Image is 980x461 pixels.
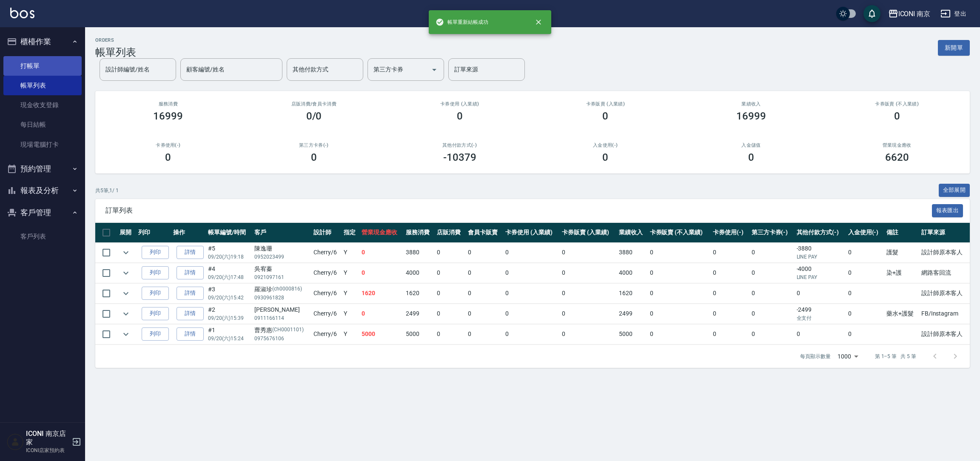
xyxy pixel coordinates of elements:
[359,304,404,324] td: 0
[272,326,304,335] p: (CH0001101)
[252,223,311,243] th: 客戶
[885,5,934,23] button: ICONI 南京
[177,246,204,259] a: 詳情
[560,223,616,243] th: 卡券販賣 (入業績)
[503,263,560,283] td: 0
[863,5,880,22] button: save
[617,304,648,324] td: 2499
[503,304,560,324] td: 0
[689,142,814,148] h2: 入金儲值
[846,283,884,303] td: 0
[306,110,322,122] h3: 0/0
[10,8,34,18] img: Logo
[466,263,503,283] td: 0
[436,18,488,26] span: 帳單重新結帳成功
[435,223,466,243] th: 店販消費
[120,328,132,341] button: expand row
[689,101,814,107] h2: 業績收入
[466,223,503,243] th: 會員卡販賣
[3,227,82,246] a: 客戶列表
[846,304,884,324] td: 0
[466,283,503,303] td: 0
[177,327,204,341] a: 詳情
[208,273,250,281] p: 09/20 (六) 17:48
[648,304,711,324] td: 0
[884,242,919,262] td: 護髮
[937,6,970,22] button: 登出
[617,242,648,262] td: 3880
[834,345,861,368] div: 1000
[435,283,466,303] td: 0
[359,263,404,283] td: 0
[342,283,359,303] td: Y
[795,223,846,243] th: 其他付款方式(-)
[749,324,795,344] td: 0
[560,324,616,344] td: 0
[359,324,404,344] td: 5000
[919,304,970,324] td: FB/Instagram
[932,204,963,217] button: 報表匯出
[884,223,919,243] th: 備註
[797,273,844,281] p: LINE PAY
[3,202,82,224] button: 客戶管理
[919,263,970,283] td: 網路客回流
[342,304,359,324] td: Y
[142,266,169,279] button: 列印
[105,206,932,215] span: 訂單列表
[254,326,309,335] div: 曹秀惠
[885,151,909,163] h3: 6620
[560,242,616,262] td: 0
[435,304,466,324] td: 0
[177,287,204,300] a: 詳情
[95,37,136,43] h2: ORDERS
[3,95,82,115] a: 現金收支登錄
[142,307,169,320] button: 列印
[311,304,342,324] td: Cherry /6
[342,324,359,344] td: Y
[171,223,206,243] th: 操作
[846,263,884,283] td: 0
[359,283,404,303] td: 1620
[3,31,82,53] button: 櫃檯作業
[254,305,309,314] div: [PERSON_NAME]
[254,335,309,342] p: 0975676106
[797,314,844,322] p: 全支付
[749,304,795,324] td: 0
[142,327,169,341] button: 列印
[3,158,82,180] button: 預約管理
[3,135,82,154] a: 現場電腦打卡
[503,223,560,243] th: 卡券使用 (入業績)
[404,283,435,303] td: 1620
[466,324,503,344] td: 0
[272,285,302,294] p: (ch0000816)
[3,179,82,202] button: 報表及分析
[846,324,884,344] td: 0
[919,223,970,243] th: 訂單來源
[105,142,231,148] h2: 卡券使用(-)
[3,76,82,95] a: 帳單列表
[749,263,795,283] td: 0
[254,273,309,281] p: 0921097161
[254,285,309,294] div: 羅淑珍
[3,56,82,76] a: 打帳單
[397,101,522,107] h2: 卡券使用 (入業績)
[939,184,970,197] button: 全部展開
[543,142,668,148] h2: 入金使用(-)
[206,223,252,243] th: 帳單編號/時間
[435,242,466,262] td: 0
[938,43,970,51] a: 新開單
[711,283,749,303] td: 0
[142,287,169,300] button: 列印
[602,110,608,122] h3: 0
[208,253,250,261] p: 09/20 (六) 19:18
[602,151,608,163] h3: 0
[457,110,463,122] h3: 0
[443,151,476,163] h3: -10379
[177,307,204,320] a: 詳情
[254,314,309,322] p: 0911166114
[503,242,560,262] td: 0
[342,263,359,283] td: Y
[7,433,24,450] img: Person
[834,142,960,148] h2: 營業現金應收
[26,430,69,447] h5: ICONI 南京店家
